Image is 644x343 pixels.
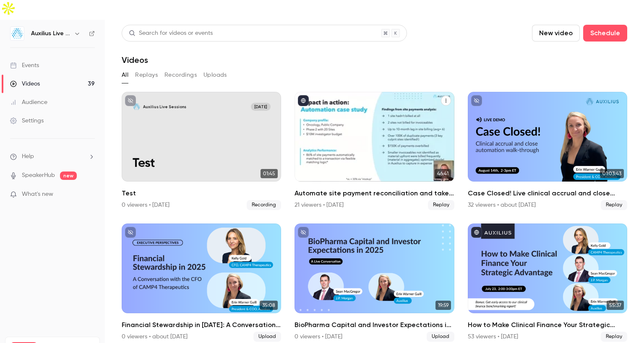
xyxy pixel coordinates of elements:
a: 19:59BioPharma Capital and Investor Expectations in [DATE]0 viewers • [DATE]Upload [295,223,454,342]
button: Schedule [583,25,627,42]
a: TestAuxilius Live Sessions[DATE]Test01:45Test0 viewers • [DATE]Recording [122,92,281,210]
div: Settings [10,117,44,125]
span: Replay [601,200,627,210]
div: 21 viewers • [DATE] [295,201,344,209]
button: Uploads [203,68,227,82]
span: 01:03:43 [600,169,624,178]
span: What's new [22,190,53,199]
div: 0 viewers • [DATE] [295,333,342,341]
span: 01:45 [261,169,278,178]
span: Upload [253,332,281,342]
li: Test [122,92,281,210]
a: 46:41Automate site payment reconciliation and take control of study close-out21 viewers • [DATE]R... [295,92,454,210]
span: 19:59 [435,301,451,310]
button: unpublished [471,95,482,106]
span: Recording [247,200,281,210]
li: Automate site payment reconciliation and take control of study close-out [295,92,454,210]
h2: How to Make Clinical Finance Your Strategic Advantage [468,320,627,330]
h1: Videos [122,55,148,65]
span: [DATE] [251,103,270,111]
li: Financial Stewardship in 2025: A Conversation with the CFO of CAMP4 Therapeutics [122,223,281,342]
li: BioPharma Capital and Investor Expectations in 2025 [295,223,454,342]
h6: Auxilius Live Sessions [31,29,70,38]
button: unpublished [125,227,136,238]
button: published [471,227,482,238]
div: Events [10,61,39,70]
h2: Automate site payment reconciliation and take control of study close-out [295,188,454,198]
span: 55:37 [607,301,624,310]
span: 35:08 [260,301,278,310]
button: published [298,95,309,106]
h2: Case Closed! Live clinical accrual and close walkthrough [468,188,627,198]
span: Help [22,152,34,161]
button: Recordings [164,68,197,82]
span: Replay [601,332,627,342]
li: How to Make Clinical Finance Your Strategic Advantage [468,223,627,342]
span: Upload [427,332,454,342]
li: help-dropdown-opener [10,152,95,161]
div: 0 viewers • [DATE] [122,201,169,209]
span: Replay [428,200,454,210]
a: 55:37How to Make Clinical Finance Your Strategic Advantage53 viewers • [DATE]Replay [468,223,627,342]
div: Audience [10,98,47,107]
span: 46:41 [435,169,451,178]
p: Test [133,156,271,171]
h2: Financial Stewardship in [DATE]: A Conversation with the CFO of CAMP4 Therapeutics [122,320,281,330]
button: Replays [135,68,158,82]
a: 35:08Financial Stewardship in [DATE]: A Conversation with the CFO of CAMP4 Therapeutics0 viewers ... [122,223,281,342]
p: Auxilius Live Sessions [143,104,186,109]
img: Auxilius Live Sessions [10,27,24,40]
button: unpublished [298,227,309,238]
button: New video [532,25,580,42]
h2: Test [122,188,281,198]
a: 01:03:43Case Closed! Live clinical accrual and close walkthrough32 viewers • about [DATE]Replay [468,92,627,210]
div: 32 viewers • about [DATE] [468,201,536,209]
h2: BioPharma Capital and Investor Expectations in [DATE] [295,320,454,330]
button: unpublished [125,95,136,106]
div: Search for videos or events [129,29,213,38]
button: All [122,68,128,82]
div: Videos [10,80,40,88]
a: SpeakerHub [22,171,55,180]
li: Case Closed! Live clinical accrual and close walkthrough [468,92,627,210]
div: 53 viewers • [DATE] [468,333,518,341]
div: 0 viewers • about [DATE] [122,333,188,341]
img: Test [133,103,141,111]
span: new [60,171,77,180]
